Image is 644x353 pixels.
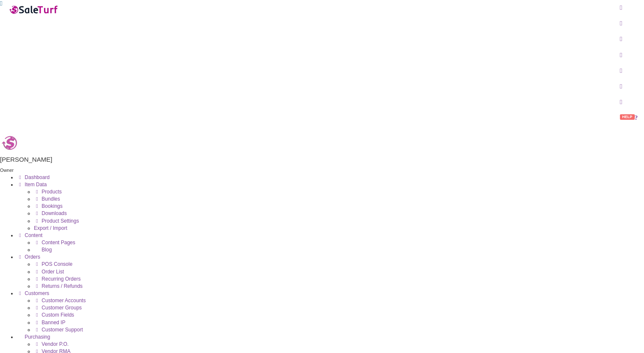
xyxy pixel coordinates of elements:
[42,261,73,267] span: POS Console
[42,203,63,209] span: Bookings
[25,254,41,260] span: Orders
[42,305,82,311] span: Customer Groups
[34,261,72,267] a: POS Console
[42,218,79,224] span: Product Settings
[42,320,66,325] span: Banned IP
[42,298,86,303] span: Customer Accounts
[34,189,62,195] a: Products
[25,232,43,238] span: Content
[25,182,47,188] span: Item Data
[34,305,82,311] a: Customer Groups
[34,240,75,245] a: Content Pages
[34,341,69,347] a: Vendor P.O.
[42,269,64,275] span: Order List
[34,312,74,318] a: Custom Fields
[34,320,66,325] a: Banned IP
[9,4,60,15] img: SaleTurf
[17,174,50,180] a: Dashboard
[34,298,86,303] a: Customer Accounts
[42,283,83,289] span: Returns / Refunds
[34,283,83,289] a: Returns / Refunds
[42,341,69,347] span: Vendor P.O.
[614,110,644,126] a: HELP
[42,196,60,202] span: Bundles
[42,210,67,216] span: Downloads
[34,210,67,216] a: Downloads
[42,189,62,195] span: Products
[34,269,64,275] a: Order List
[42,312,75,318] span: Custom Fields
[25,290,50,296] span: Customers
[42,240,75,245] span: Content Pages
[25,174,50,180] span: Dashboard
[34,203,63,209] a: Bookings
[620,114,635,120] span: HELP
[42,247,52,253] span: Blog
[25,334,50,340] span: Purchasing
[42,276,81,282] span: Recurring Orders
[34,276,81,282] a: Recurring Orders
[34,196,60,202] a: Bundles
[42,327,83,333] span: Customer Support
[34,225,67,231] a: Export / Import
